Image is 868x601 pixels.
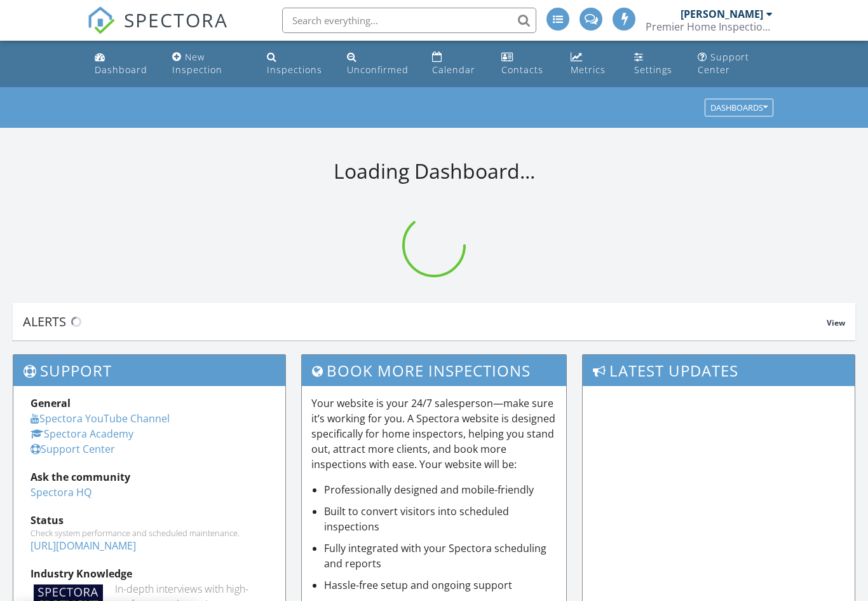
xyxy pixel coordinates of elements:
input: Search everything... [282,8,536,33]
a: Spectora Academy [31,427,133,441]
a: SPECTORA [87,17,228,44]
h3: Latest Updates [583,355,855,386]
a: Spectora YouTube Channel [31,411,170,425]
a: Inspections [262,46,331,82]
div: Check system performance and scheduled maintenance. [31,528,268,538]
li: Professionally designed and mobile-friendly [324,482,557,497]
div: [PERSON_NAME] [681,8,763,20]
a: Metrics [566,46,619,82]
div: Unconfirmed [347,64,409,76]
a: Settings [629,46,683,82]
span: SPECTORA [124,6,228,33]
h3: Book More Inspections [302,355,566,386]
a: Spectora HQ [31,485,92,499]
a: Dashboard [90,46,158,82]
a: [URL][DOMAIN_NAME] [31,539,136,553]
strong: General [31,396,71,410]
div: Settings [634,64,672,76]
a: Calendar [427,46,486,82]
div: Industry Knowledge [31,566,268,581]
h3: Support [13,355,285,386]
div: Dashboards [710,104,768,113]
div: Status [31,513,268,528]
div: Ask the community [31,469,268,485]
div: Premier Home Inspections [646,20,773,33]
div: Inspections [267,64,322,76]
a: Contacts [496,46,555,82]
a: Unconfirmed [342,46,417,82]
div: Alerts [23,313,827,330]
div: Calendar [432,64,475,76]
button: Dashboards [705,99,773,117]
div: New Inspection [172,51,222,76]
div: Contacts [501,64,543,76]
div: Support Center [698,51,749,76]
li: Fully integrated with your Spectora scheduling and reports [324,541,557,571]
a: Support Center [693,46,778,82]
a: New Inspection [167,46,252,82]
img: The Best Home Inspection Software - Spectora [87,6,115,34]
li: Built to convert visitors into scheduled inspections [324,504,557,534]
span: View [827,317,845,328]
div: Dashboard [95,64,147,76]
li: Hassle-free setup and ongoing support [324,577,557,593]
div: Metrics [571,64,606,76]
a: Support Center [31,442,115,456]
p: Your website is your 24/7 salesperson—make sure it’s working for you. A Spectora website is desig... [311,396,557,472]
